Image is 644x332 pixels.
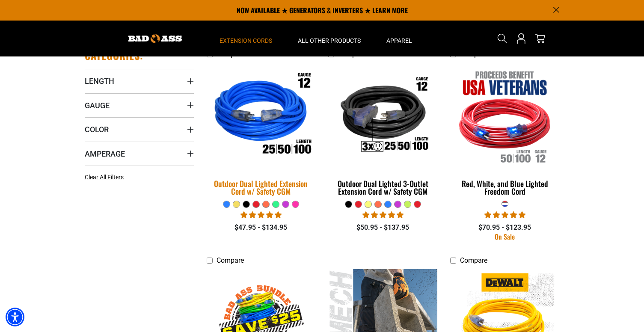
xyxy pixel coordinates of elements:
summary: Apparel [374,21,425,56]
img: Bad Ass Extension Cords [128,34,182,43]
div: Accessibility Menu [6,308,24,326]
summary: Amperage [85,142,194,166]
span: 4.80 stars [362,211,404,219]
div: $47.95 - $134.95 [207,222,316,233]
span: 4.95 stars [484,211,525,219]
a: Outdoor Dual Lighted 3-Outlet Extension Cord w/ Safety CGM Outdoor Dual Lighted 3-Outlet Extensio... [328,62,437,200]
span: Extension Cords [220,37,272,44]
span: 4.81 stars [240,211,282,219]
div: $70.95 - $123.95 [450,222,559,233]
a: Outdoor Dual Lighted Extension Cord w/ Safety CGM Outdoor Dual Lighted Extension Cord w/ Safety CGM [207,62,316,200]
div: $50.95 - $137.95 [328,222,437,233]
img: Outdoor Dual Lighted Extension Cord w/ Safety CGM [201,61,321,171]
summary: Search [496,32,509,45]
summary: Extension Cords [207,21,285,56]
a: Red, White, and Blue Lighted Freedom Cord Red, White, and Blue Lighted Freedom Cord [450,62,559,200]
h2: Categories: [85,49,144,62]
div: On Sale [450,233,559,240]
a: Clear All Filters [85,173,127,182]
summary: Color [85,117,194,141]
span: Compare [217,256,244,264]
span: Color [85,124,109,134]
summary: Length [85,69,194,93]
span: All Other Products [298,37,361,44]
div: Red, White, and Blue Lighted Freedom Cord [450,180,559,195]
span: Amperage [85,149,125,159]
img: Outdoor Dual Lighted 3-Outlet Extension Cord w/ Safety CGM [329,67,437,165]
span: Compare [460,256,487,264]
span: Apparel [386,37,412,44]
summary: All Other Products [285,21,374,56]
img: Red, White, and Blue Lighted Freedom Cord [451,67,559,165]
div: Outdoor Dual Lighted Extension Cord w/ Safety CGM [207,180,316,195]
span: Length [85,76,114,86]
div: Outdoor Dual Lighted 3-Outlet Extension Cord w/ Safety CGM [328,180,437,195]
span: Clear All Filters [85,174,124,181]
summary: Gauge [85,93,194,117]
span: Gauge [85,101,110,110]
